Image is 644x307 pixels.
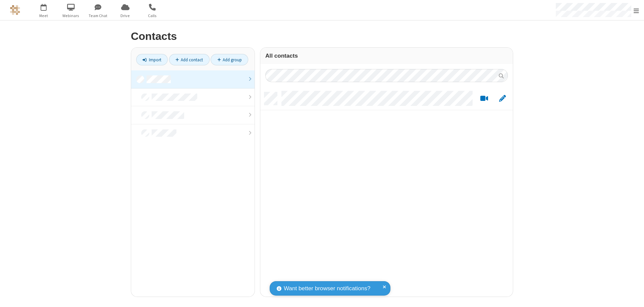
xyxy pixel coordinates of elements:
span: Want better browser notifications? [284,284,370,293]
span: Webinars [58,13,84,19]
span: Meet [31,13,56,19]
span: Team Chat [86,13,111,19]
button: Edit [496,95,509,103]
iframe: Chat [627,290,639,302]
h2: Contacts [131,30,513,42]
button: Start a video meeting [478,95,491,103]
h3: All contacts [265,53,508,59]
a: Add group [211,54,248,65]
span: Drive [113,13,138,19]
span: Calls [140,13,165,19]
a: Add contact [169,54,210,65]
a: Import [136,54,168,65]
img: QA Selenium DO NOT DELETE OR CHANGE [10,5,20,15]
div: grid [260,87,513,297]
